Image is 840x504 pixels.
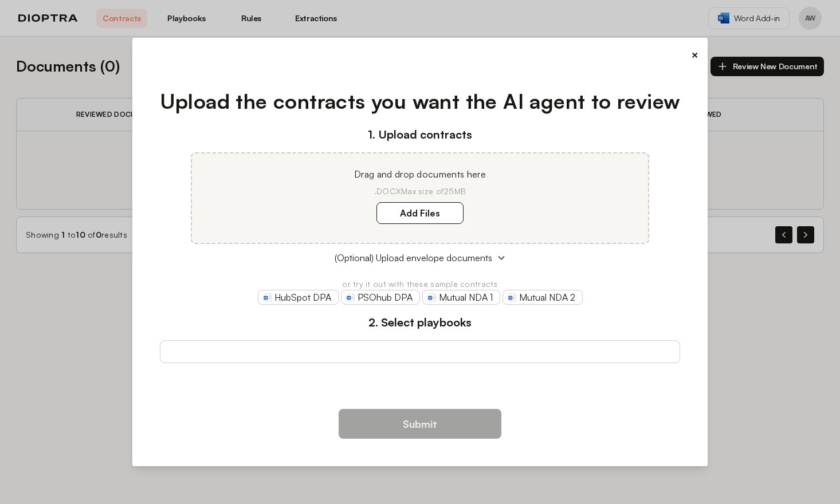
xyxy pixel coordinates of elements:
[503,290,583,305] a: Mutual NDA 2
[341,290,420,305] a: PSOhub DPA
[339,409,501,439] button: Submit
[160,314,681,331] h3: 2. Select playbooks
[160,86,681,117] h1: Upload the contracts you want the AI agent to review
[160,278,681,290] p: or try it out with these sample contracts
[160,126,681,143] h3: 1. Upload contracts
[258,290,339,305] a: HubSpot DPA
[335,251,492,265] span: (Optional) Upload envelope documents
[691,47,698,63] button: ×
[206,186,634,197] p: .DOCX Max size of 25MB
[160,251,681,265] button: (Optional) Upload envelope documents
[206,167,634,181] p: Drag and drop documents here
[422,290,500,305] a: Mutual NDA 1
[376,202,464,224] label: Add Files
